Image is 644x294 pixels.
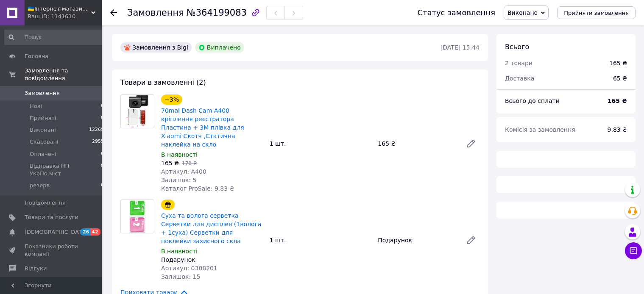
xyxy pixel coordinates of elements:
[187,8,247,18] span: №364199083
[505,75,534,82] span: Доставка
[25,67,102,82] span: Замовлення та повідомлення
[463,135,480,152] a: Редагувати
[25,199,66,207] span: Повідомлення
[608,69,632,88] div: 65 ₴
[161,273,200,280] span: Залишок: 15
[30,138,59,146] span: Скасовані
[161,212,262,244] a: Суха та волога серветка Серветки для дисплея (1волога + 1суха) Серветки для поклейки захисного скла
[25,228,87,236] span: [DEMOGRAPHIC_DATA]
[25,243,78,258] span: Показники роботи компанії
[101,114,104,122] span: 0
[30,126,56,134] span: Виконані
[30,150,56,158] span: Оплачені
[608,126,627,133] span: 9.83 ₴
[625,242,642,259] button: Чат з покупцем
[28,13,102,20] div: Ваш ID: 1141610
[507,9,538,16] span: Виконано
[505,97,560,104] span: Всього до сплати
[30,162,101,178] span: Відправка НП УкрПо.міст
[125,95,149,128] img: 70mai Dash Cam A400 кріплення реєстратора Пластина + 3M плівка для Xiaomi Cкотч ,Статична наклейк...
[161,265,217,272] span: Артикул: 0308201
[161,151,198,158] span: В наявності
[110,8,117,17] div: Повернутися назад
[505,126,575,133] span: Комісія за замовлення
[4,30,105,45] input: Пошук
[161,185,234,192] span: Каталог ProSale: 9.83 ₴
[161,168,206,175] span: Артикул: A400
[120,42,192,53] div: Замовлення з Bigl
[161,160,179,166] span: 165 ₴
[92,138,104,146] span: 2955
[25,53,48,60] span: Головна
[161,107,244,148] a: 70mai Dash Cam A400 кріплення реєстратора Пластина + 3M плівка для Xiaomi Cкотч ,Статична наклейк...
[182,161,197,166] span: 170 ₴
[30,114,56,122] span: Прийняті
[127,8,184,18] span: Замовлення
[564,10,629,16] span: Прийняти замовлення
[25,214,78,221] span: Товари та послуги
[505,60,532,67] span: 2 товари
[30,182,50,189] span: резерв
[101,162,104,178] span: 8
[266,234,375,246] div: 1 шт.
[161,94,182,105] div: −3%
[101,182,104,189] span: 0
[81,228,90,236] span: 26
[374,234,459,246] div: Подарунок
[25,89,60,97] span: Замовлення
[505,43,529,51] span: Всього
[266,138,375,150] div: 1 шт.
[463,232,480,249] a: Редагувати
[89,126,104,134] span: 12269
[195,42,244,53] div: Виплачено
[161,255,263,264] div: Подарунок
[28,5,91,13] span: 🇺🇦Інтернет-магазин "VM24" - Відправлення товарів в день замовлення.
[557,6,636,19] button: Прийняти замовлення
[161,248,198,255] span: В наявності
[101,150,104,158] span: 0
[608,97,627,104] b: 165 ₴
[440,44,480,51] time: [DATE] 15:44
[161,177,197,183] span: Залишок: 5
[90,228,100,236] span: 42
[609,59,627,67] div: 165 ₴
[25,265,47,272] span: Відгуки
[129,200,145,233] img: Суха та волога серветка Серветки для дисплея (1волога + 1суха) Серветки для поклейки захисного скла
[30,103,42,110] span: Нові
[374,138,459,150] div: 165 ₴
[120,78,206,86] span: Товари в замовленні (2)
[417,8,495,17] div: Статус замовлення
[101,103,104,110] span: 0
